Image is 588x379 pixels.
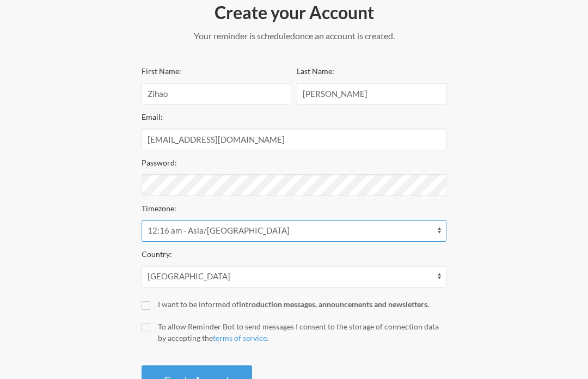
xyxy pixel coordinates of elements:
input: To allow Reminder Bot to send messages I consent to the storage of connection data by accepting t... [142,323,150,332]
label: Email: [142,112,163,121]
p: Your reminder is scheduled once an account is created. [142,29,446,42]
label: First Name: [142,66,181,76]
strong: introduction messages, announcements and newsletters. [239,299,429,309]
label: Timezone: [142,204,176,213]
a: terms of service [213,333,267,343]
label: Country: [142,249,172,259]
label: Last Name: [297,66,334,76]
div: To allow Reminder Bot to send messages I consent to the storage of connection data by accepting t... [158,321,446,344]
h2: Create your Account [142,1,446,24]
input: I want to be informed ofintroduction messages, announcements and newsletters. [142,301,150,310]
div: I want to be informed of [158,298,446,310]
label: Password: [142,158,177,167]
